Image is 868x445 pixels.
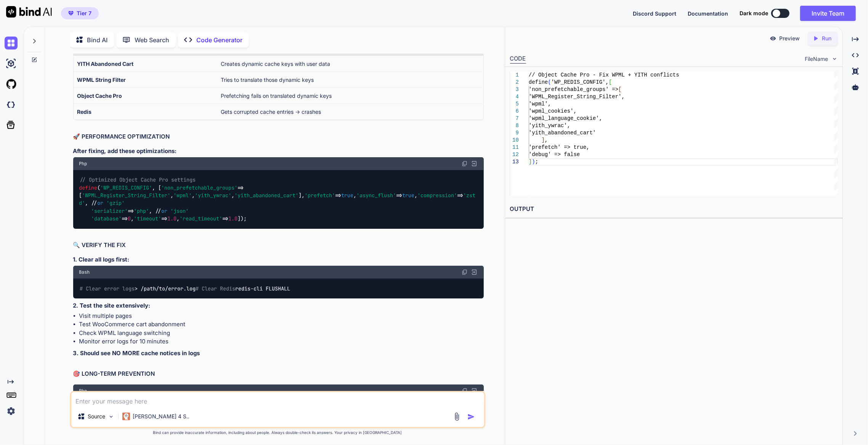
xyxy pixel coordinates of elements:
[77,77,126,83] strong: WPML String Filter
[168,215,177,222] span: 1.0
[98,200,104,207] span: or
[235,192,299,199] span: 'yith_abandoned_cart'
[529,159,532,165] span: ]
[471,388,478,394] img: Open in Browser
[529,152,580,158] span: 'debug' => false
[452,412,461,421] img: attachment
[77,93,122,99] strong: Object Cache Pro
[217,88,483,104] td: Prefetching fails on translated dynamic keys
[82,192,171,199] span: 'WPML_Register_String_Filter'
[633,10,676,17] span: Discord Support
[510,86,519,93] div: 3
[133,413,190,420] p: [PERSON_NAME] 4 S..
[217,56,483,72] td: Creates dynamic cache keys with user data
[529,115,602,121] span: 'wpml_language_cookie',
[68,11,74,16] img: premium
[79,285,291,293] code: > /path/to/error.log redis-cli FLUSHALL
[529,101,551,107] span: 'wpml',
[73,349,200,357] strong: 3. Should see NO MORE cache notices in logs
[548,79,551,85] span: (
[80,285,135,292] span: # Clear error logs
[510,54,526,64] div: CODE
[510,115,519,122] div: 7
[79,161,87,167] span: Php
[61,7,99,19] button: premiumTier 7
[108,413,114,420] img: Pick Models
[162,207,168,214] span: or
[529,94,625,100] span: 'WPML_Register_String_Filter',
[79,184,98,191] span: define
[73,147,177,155] strong: After fixing, add these optimizations:
[510,93,519,100] div: 4
[91,207,128,214] span: 'serializer'
[529,108,577,114] span: 'wpml_cookies',
[535,159,538,165] span: ;
[342,192,354,199] span: true
[510,100,519,108] div: 5
[217,72,483,88] td: Tries to translate those dynamic keys
[688,10,728,17] span: Documentation
[805,55,828,63] span: FileName
[471,160,478,167] img: Open in Browser
[529,86,618,93] span: 'non_prefetchable_groups' =>
[87,35,108,45] p: Bind AI
[688,10,728,18] button: Documentation
[800,6,856,21] button: Invite Team
[229,215,238,222] span: 1.0
[529,79,548,85] span: define
[195,192,232,199] span: 'yith_ywrac'
[740,10,768,17] span: Dark mode
[462,269,468,275] img: copy
[79,337,484,346] li: Monitor error logs for 10 minutes
[79,176,476,223] code: ( , [ => [ , , , ], => , => , => , // => , // => , => , => ]);
[510,151,519,158] div: 12
[510,79,519,86] div: 2
[79,269,90,275] span: Bash
[532,159,535,165] span: )
[79,320,484,329] li: Test WooCommerce cart abandonment
[510,108,519,115] div: 6
[5,57,18,70] img: ai-studio
[135,35,170,45] p: Web Search
[107,200,125,207] span: 'gzip'
[510,129,519,137] div: 9
[510,137,519,144] div: 10
[541,137,544,143] span: ]
[403,192,415,199] span: true
[5,98,18,111] img: darkCloudIdeIcon
[73,132,484,141] h2: 🚀 PERFORMANCE OPTIMIZATION
[79,388,87,394] span: Php
[529,130,596,136] span: 'yith_abandoned_cart'
[5,78,18,91] img: githubLight
[196,285,235,292] span: # Clear Redis
[162,184,238,191] span: 'non_prefetchable_groups'
[529,72,679,78] span: // Object Cache Pro - Fix WPML + YITH conflicts
[510,144,519,151] div: 11
[551,79,608,85] span: 'WP_REDIS_CONFIG',
[134,215,162,222] span: 'timeout'
[505,200,842,218] h2: OUTPUT
[529,144,590,150] span: 'prefetch' => true,
[79,192,476,206] span: 'zstd'
[510,72,519,79] div: 1
[418,192,457,199] span: 'compression'
[77,108,92,115] strong: Redis
[609,79,612,85] span: [
[5,37,18,49] img: chat
[633,10,676,18] button: Discord Support
[357,192,396,199] span: 'async_flush'
[73,302,151,309] strong: 2. Test the site extensively:
[70,430,485,435] p: Bind can provide inaccurate information, including about people. Always double-check its answers....
[134,207,149,214] span: 'php'
[171,207,189,214] span: 'json'
[462,161,468,167] img: copy
[618,86,621,93] span: [
[197,35,243,45] p: Code Generator
[91,215,122,222] span: 'database'
[79,329,484,338] li: Check WPML language switching
[529,123,570,129] span: 'yith_ywrac',
[510,122,519,129] div: 8
[770,35,777,42] img: preview
[780,35,800,42] p: Preview
[545,137,548,143] span: ,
